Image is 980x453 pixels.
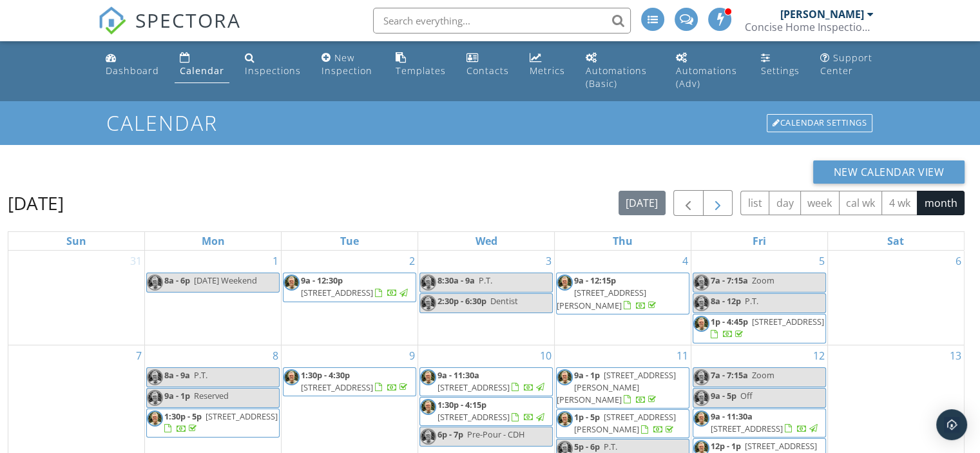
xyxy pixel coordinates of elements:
[711,410,753,422] span: 9a - 11:30a
[745,21,874,34] div: Concise Home Inspection Services
[164,369,190,381] span: 8a - 9a
[282,251,418,345] td: Go to September 2, 2025
[556,409,689,438] a: 1p - 5p [STREET_ADDRESS][PERSON_NAME]
[947,345,964,366] a: Go to September 13, 2025
[680,251,691,271] a: Go to September 4, 2025
[767,114,872,132] div: Calendar Settings
[711,295,741,307] span: 8a - 12p
[8,251,145,345] td: Go to August 31, 2025
[619,191,666,216] button: [DATE]
[556,273,689,314] a: 9a - 12:15p [STREET_ADDRESS][PERSON_NAME]
[437,369,546,393] a: 9a - 11:30a [STREET_ADDRESS]
[437,399,546,423] a: 1:30p - 4:15p [STREET_ADDRESS]
[554,251,691,345] td: Go to September 4, 2025
[674,345,691,366] a: Go to September 11, 2025
[194,369,207,381] span: P.T.
[472,232,499,250] a: Wednesday
[711,316,748,327] span: 1p - 4:45p
[301,275,410,298] a: 9a - 12:30p [STREET_ADDRESS]
[752,275,774,286] span: Zoom
[816,251,827,271] a: Go to September 5, 2025
[164,410,202,422] span: 1:30p - 5p
[574,275,616,286] span: 9a - 12:15p
[530,64,565,77] div: Metrics
[194,390,229,401] span: Reserved
[693,314,826,343] a: 1p - 4:45p [STREET_ADDRESS]
[437,411,510,423] span: [STREET_ADDRESS]
[164,410,278,434] a: 1:30p - 5p [STREET_ADDRESS]
[301,381,373,393] span: [STREET_ADDRESS]
[419,397,553,426] a: 1:30p - 4:15p [STREET_ADDRESS]
[128,251,144,271] a: Go to August 31, 2025
[437,429,463,440] span: 6p - 7p
[610,232,635,250] a: Thursday
[101,46,164,83] a: Dashboard
[670,46,745,96] a: Automations (Advanced)
[711,390,736,401] span: 9a - 5p
[135,6,241,34] span: SPECTORA
[466,64,509,77] div: Contacts
[316,46,380,83] a: New Inspection
[147,369,163,385] img: profilepicture7.jpg
[133,345,144,366] a: Go to September 7, 2025
[147,275,163,291] img: profilepicture7.jpg
[740,191,769,216] button: list
[164,390,190,401] span: 9a - 1p
[467,429,524,440] span: Pre-Pour - CDH
[283,275,300,291] img: profilepicture7.jpg
[206,410,278,422] span: [STREET_ADDRESS]
[693,369,709,385] img: profilepicture7.jpg
[693,316,709,332] img: profilepicture7.jpg
[283,369,300,385] img: profilepicture7.jpg
[693,275,709,291] img: profilepicture7.jpg
[437,381,510,393] span: [STREET_ADDRESS]
[283,273,416,302] a: 9a - 12:30p [STREET_ADDRESS]
[175,46,229,83] a: Calendar
[574,411,676,435] a: 1p - 5p [STREET_ADDRESS][PERSON_NAME]
[752,316,824,327] span: [STREET_ADDRESS]
[839,191,883,216] button: cal wk
[917,191,965,216] button: month
[557,275,658,311] a: 9a - 12:15p [STREET_ADDRESS][PERSON_NAME]
[420,399,436,415] img: profilepicture7.jpg
[711,423,783,434] span: [STREET_ADDRESS]
[437,399,486,410] span: 1:30p - 4:15p
[240,46,306,83] a: Inspections
[270,251,281,271] a: Go to September 1, 2025
[164,275,190,286] span: 8a - 6p
[765,113,874,133] a: Calendar Settings
[745,440,817,452] span: [STREET_ADDRESS]
[740,390,753,401] span: Off
[98,17,241,44] a: SPECTORA
[752,369,774,381] span: Zoom
[301,287,373,298] span: [STREET_ADDRESS]
[756,46,805,83] a: Settings
[815,46,879,83] a: Support Center
[106,64,159,77] div: Dashboard
[881,191,918,216] button: 4 wk
[711,410,820,434] a: 9a - 11:30a [STREET_ADDRESS]
[146,409,280,438] a: 1:30p - 5p [STREET_ADDRESS]
[407,345,418,366] a: Go to September 9, 2025
[953,251,964,271] a: Go to September 6, 2025
[711,316,824,340] a: 1p - 4:45p [STREET_ADDRESS]
[604,441,617,452] span: P.T.
[420,369,436,385] img: profilepicture7.jpg
[675,64,736,90] div: Automations (Adv)
[147,390,163,406] img: profilepicture7.jpg
[145,251,282,345] td: Go to September 1, 2025
[490,295,518,307] span: Dentist
[437,275,475,286] span: 8:30a - 9a
[769,191,801,216] button: day
[418,251,555,345] td: Go to September 3, 2025
[301,275,343,286] span: 9a - 12:30p
[396,64,446,77] div: Templates
[338,232,361,250] a: Tuesday
[557,369,676,405] a: 9a - 1p [STREET_ADDRESS][PERSON_NAME][PERSON_NAME]
[885,232,907,250] a: Saturday
[301,369,350,381] span: 1:30p - 4:30p
[811,345,827,366] a: Go to September 12, 2025
[581,46,660,96] a: Automations (Basic)
[420,429,436,445] img: profilepicture7.jpg
[270,345,281,366] a: Go to September 8, 2025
